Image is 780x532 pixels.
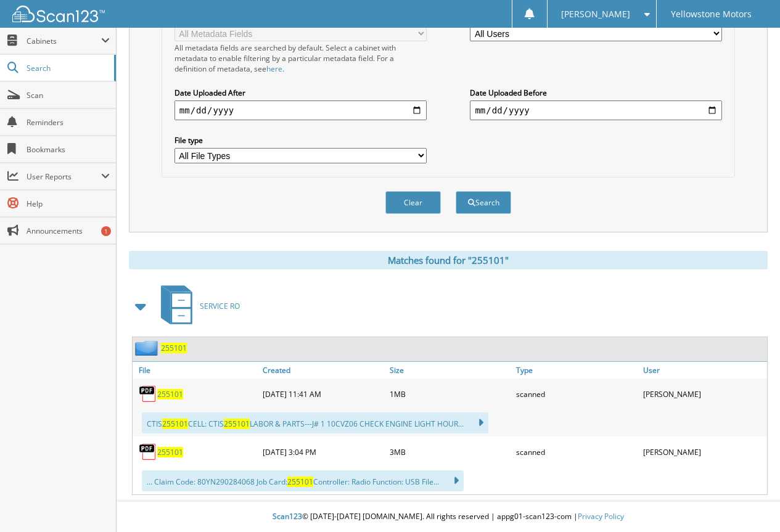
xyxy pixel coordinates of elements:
[27,198,110,209] span: Help
[640,440,767,464] div: [PERSON_NAME]
[174,43,427,74] div: All metadata fields are searched by default. Select a cabinet with metadata to enable filtering b...
[157,447,183,457] a: 255101
[129,251,768,269] div: Matches found for "255101"
[157,389,183,399] a: 255101
[27,226,110,236] span: Announcements
[101,226,111,236] div: 1
[513,382,640,406] div: scanned
[174,100,427,120] input: start
[161,343,187,353] a: 255101
[142,412,488,433] div: CTIS CELL: CTIS LABOR & PARTS---J# 1 10CVZ06 CHECK ENGINE LIGHT HOUR...
[640,362,767,379] a: User
[470,100,722,120] input: end
[27,117,110,128] span: Reminders
[470,88,722,98] label: Date Uploaded Before
[578,511,624,522] a: Privacy Policy
[513,362,640,379] a: Type
[456,191,511,214] button: Search
[671,10,752,18] span: Yellowstone Motors
[200,301,240,311] span: SERVICE RO
[640,382,767,406] div: [PERSON_NAME]
[27,36,101,46] span: Cabinets
[135,340,161,356] img: folder2.png
[273,511,302,522] span: Scan123
[513,440,640,464] div: scanned
[387,382,514,406] div: 1MB
[142,470,464,491] div: ... Claim Code: 80YN290284068 Job Card: Controller: Radio Function: USB File...
[260,382,387,406] div: [DATE] 11:41 AM
[260,362,387,379] a: Created
[260,440,387,464] div: [DATE] 3:04 PM
[27,144,110,155] span: Bookmarks
[162,419,188,429] span: 255101
[561,10,630,18] span: [PERSON_NAME]
[139,385,157,403] img: PDF.png
[133,362,260,379] a: File
[174,135,427,145] label: File type
[387,362,514,379] a: Size
[287,477,313,487] span: 255101
[224,419,250,429] span: 255101
[266,63,282,74] a: here
[174,88,427,98] label: Date Uploaded After
[385,191,441,214] button: Clear
[387,440,514,464] div: 3MB
[117,502,780,532] div: © [DATE]-[DATE] [DOMAIN_NAME]. All rights reserved | appg01-scan123-com |
[27,171,101,182] span: User Reports
[27,90,110,100] span: Scan
[27,63,108,73] span: Search
[718,473,780,532] iframe: Chat Widget
[12,6,105,22] img: scan123-logo-white.svg
[139,443,157,461] img: PDF.png
[154,282,240,330] a: SERVICE RO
